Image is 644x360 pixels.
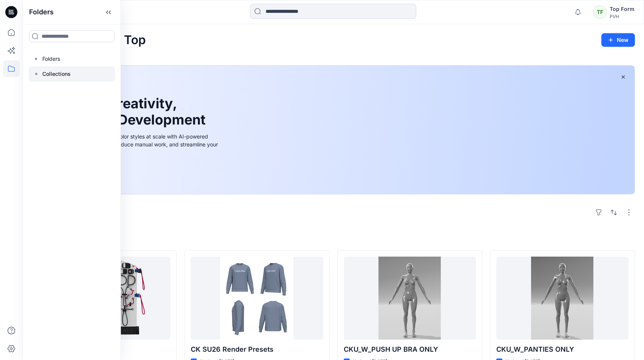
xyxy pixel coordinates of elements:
[610,14,635,19] div: PVH
[42,69,71,78] p: Collections
[496,257,629,340] a: CKU_W_PANTIES ONLY
[50,132,220,156] div: Explore ideas faster and recolor styles at scale with AI-powered tools that boost creativity, red...
[344,344,476,355] p: CKU_W_PUSH UP BRA ONLY
[50,165,220,180] a: Discover more
[610,5,635,14] div: Top Form
[344,257,476,340] a: CKU_W_PUSH UP BRA ONLY
[601,33,635,47] button: New
[50,95,209,128] h1: Unleash Creativity, Speed Up Development
[191,257,323,340] a: CK SU26 Render Presets
[32,234,635,243] h4: Styles
[191,344,323,355] p: CK SU26 Render Presets
[593,5,607,19] div: TF
[496,344,629,355] p: CKU_W_PANTIES ONLY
